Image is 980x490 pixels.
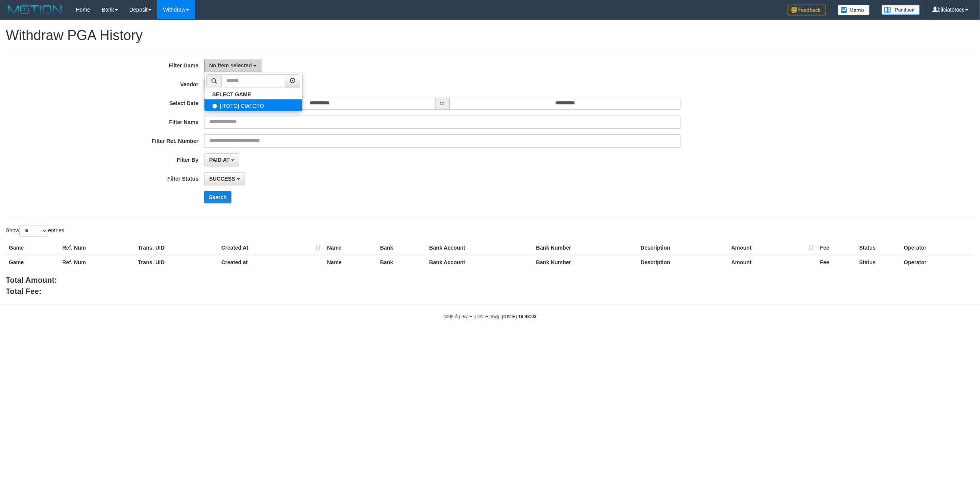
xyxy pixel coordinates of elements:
[426,241,533,255] th: Bank Account
[533,255,637,269] th: Bank Number
[135,255,218,269] th: Trans. UID
[901,241,974,255] th: Operator
[19,225,48,237] select: Showentries
[6,287,42,295] b: Total Fee:
[882,5,920,15] img: panduan.png
[204,153,239,166] button: PAID AT
[6,225,64,237] label: Show entries
[817,255,856,269] th: Fee
[856,255,901,269] th: Status
[637,241,728,255] th: Description
[205,89,302,99] a: SELECT GAME
[502,314,536,319] strong: [DATE] 19:43:03
[204,172,245,185] button: SUCCESS
[212,91,251,97] b: SELECT GAME
[901,255,974,269] th: Operator
[533,241,637,255] th: Bank Number
[728,255,817,269] th: Amount
[6,255,59,269] th: Game
[218,255,324,269] th: Created at
[212,104,217,109] input: [ITOTO] CIATOTO
[204,191,231,203] button: Search
[209,176,235,182] span: SUCCESS
[637,255,728,269] th: Description
[444,314,537,319] small: code © [DATE]-[DATE] dwg |
[6,276,57,284] b: Total Amount:
[435,97,450,110] span: to
[59,241,135,255] th: Ref. Num
[838,5,870,15] img: Button%20Memo.svg
[205,99,302,111] label: [ITOTO] CIATOTO
[209,62,252,69] span: No item selected
[324,255,377,269] th: Name
[377,255,426,269] th: Bank
[59,255,135,269] th: Ref. Num
[856,241,901,255] th: Status
[135,241,218,255] th: Trans. UID
[6,241,59,255] th: Game
[788,5,826,15] img: Feedback.jpg
[218,241,324,255] th: Created At
[377,241,426,255] th: Bank
[728,241,817,255] th: Amount
[426,255,533,269] th: Bank Account
[6,4,64,15] img: MOTION_logo.png
[204,59,261,72] button: No item selected
[324,241,377,255] th: Name
[6,28,974,43] h1: Withdraw PGA History
[209,157,230,163] span: PAID AT
[817,241,856,255] th: Fee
